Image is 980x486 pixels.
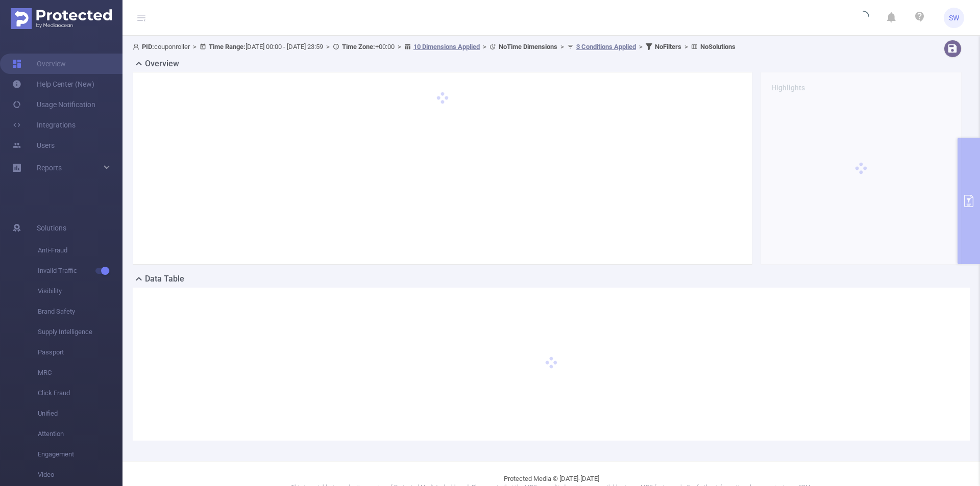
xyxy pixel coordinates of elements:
span: Unified [38,403,122,424]
span: couponroller [DATE] 00:00 - [DATE] 23:59 +00:00 [133,43,736,50]
span: Engagement [38,444,122,465]
span: Visibility [38,281,122,301]
span: SW [949,8,959,28]
a: Usage Notification [12,94,95,115]
span: MRC [38,363,122,383]
a: Help Center (New) [12,74,94,94]
span: Video [38,465,122,485]
span: Anti-Fraud [38,240,122,261]
span: Passport [38,342,122,363]
span: > [681,43,691,50]
span: Supply Intelligence [38,322,122,342]
b: No Time Dimensions [499,43,557,50]
a: Integrations [12,115,76,135]
u: 3 Conditions Applied [576,43,636,50]
span: > [557,43,567,50]
b: Time Range: [209,43,246,50]
span: Invalid Traffic [38,261,122,281]
b: Time Zone: [342,43,375,50]
b: No Solutions [700,43,736,50]
a: Users [12,135,55,156]
img: Protected Media [11,8,112,29]
span: > [395,43,404,50]
a: Overview [12,54,66,74]
span: Solutions [37,218,66,238]
span: Attention [38,424,122,444]
i: icon: user [133,43,142,50]
span: Brand Safety [38,301,122,322]
span: > [323,43,333,50]
i: icon: loading [857,11,869,25]
h2: Overview [145,58,179,70]
span: Click Fraud [38,383,122,403]
span: > [480,43,489,50]
b: No Filters [655,43,681,50]
h2: Data Table [145,273,184,285]
span: > [636,43,646,50]
u: 10 Dimensions Applied [413,43,480,50]
b: PID: [142,43,154,50]
span: > [190,43,200,50]
a: Reports [37,158,62,178]
span: Reports [37,164,62,172]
